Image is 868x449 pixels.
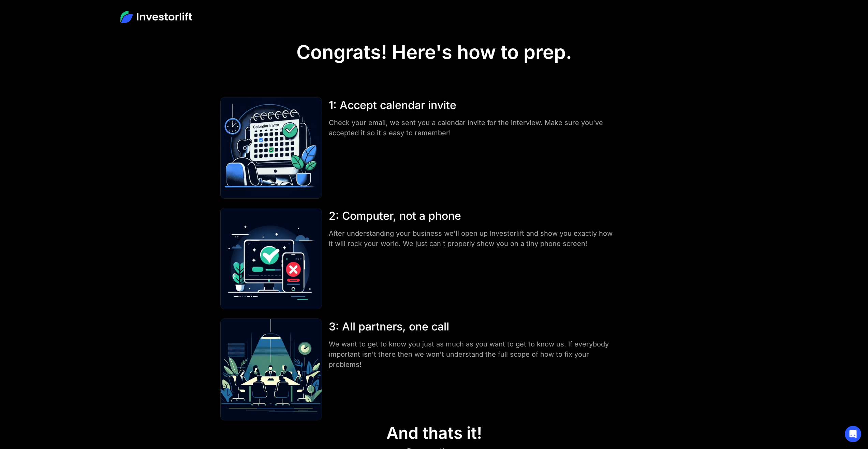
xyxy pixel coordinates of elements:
div: We want to get to know you just as much as you want to get to know us. If everybody important isn... [329,339,616,370]
div: And thats it! [386,423,482,443]
div: 1: Accept calendar invite [329,97,616,113]
div: 2: Computer, not a phone [329,208,616,224]
div: Check your email, we sent you a calendar invite for the interview. Make sure you've accepted it s... [329,118,616,138]
div: Open Intercom Messenger [845,426,861,442]
div: 3: All partners, one call [329,319,616,335]
h1: Congrats! Here's how to prep. [296,41,572,64]
div: After understanding your business we'll open up Investorlift and show you exactly how it will roc... [329,228,616,249]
